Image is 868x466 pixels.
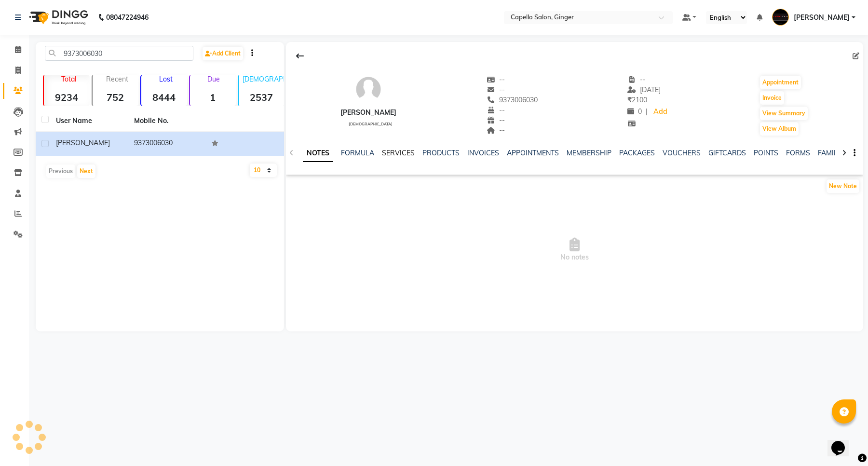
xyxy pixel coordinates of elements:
[708,149,746,157] a: GIFTCARDS
[487,126,505,135] span: --
[827,179,859,193] button: New Note
[340,108,396,118] div: [PERSON_NAME]
[487,116,505,124] span: --
[77,164,95,178] button: Next
[754,149,778,157] a: POINTS
[487,85,505,94] span: --
[818,149,841,157] a: FAMILY
[96,75,138,83] p: Recent
[827,427,858,456] iframe: chat widget
[93,91,138,103] strong: 752
[772,9,789,26] img: Capello Ginger
[48,75,90,83] p: Total
[663,149,701,157] a: VOUCHERS
[627,96,632,104] span: ₹
[422,149,460,157] a: PRODUCTS
[487,106,505,114] span: --
[239,91,285,103] strong: 2537
[760,107,808,120] button: View Summary
[192,75,236,83] p: Due
[467,149,499,157] a: INVOICES
[303,145,333,162] a: NOTES
[619,149,655,157] a: PACKAGES
[487,96,538,104] span: 9373006030
[141,91,187,103] strong: 8444
[487,75,505,84] span: --
[646,107,648,117] span: |
[354,75,383,104] img: avatar
[44,91,90,103] strong: 9234
[50,110,128,132] th: User Name
[349,122,393,126] span: [DEMOGRAPHIC_DATA]
[106,4,149,31] b: 08047224946
[286,202,863,298] span: No notes
[25,4,91,31] img: logo
[145,75,187,83] p: Lost
[651,105,668,119] a: Add
[760,76,801,89] button: Appointment
[627,75,646,84] span: --
[760,91,784,105] button: Invoice
[56,138,110,147] span: [PERSON_NAME]
[794,13,850,23] span: [PERSON_NAME]
[45,46,193,61] input: Search by Name/Mobile/Email/Code
[128,132,206,156] td: 9373006030
[341,149,374,157] a: FORMULA
[627,85,661,94] span: [DATE]
[382,149,415,157] a: SERVICES
[203,47,243,60] a: Add Client
[627,107,642,116] span: 0
[190,91,236,103] strong: 1
[507,149,559,157] a: APPOINTMENTS
[567,149,611,157] a: MEMBERSHIP
[760,122,799,136] button: View Album
[128,110,206,132] th: Mobile No.
[786,149,810,157] a: FORMS
[627,96,647,104] span: 2100
[243,75,285,83] p: [DEMOGRAPHIC_DATA]
[290,47,310,65] div: Back to Client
